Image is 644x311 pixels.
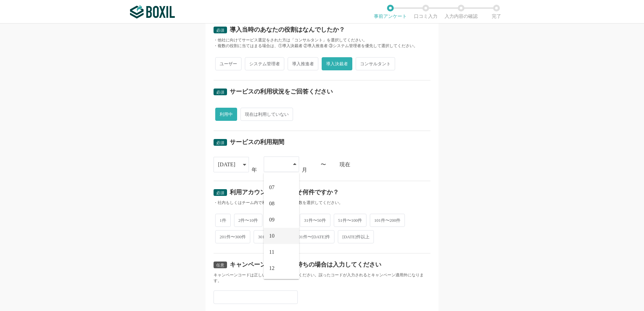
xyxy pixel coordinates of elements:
div: 月 [302,167,307,173]
div: 導入当時のあなたの役割はなんでしたか？ [230,27,345,33]
div: サービスの利用期間 [230,139,284,145]
span: 任意 [216,263,224,268]
span: 必須 [216,28,224,33]
span: 31件〜50件 [300,214,330,227]
div: 年 [252,167,257,173]
span: 07 [269,185,275,190]
span: 必須 [216,90,224,95]
span: 導入推進者 [288,57,318,70]
span: 必須 [216,191,224,195]
div: 〜 [321,162,326,167]
span: 導入決裁者 [322,57,352,70]
span: 501件〜[DATE]件 [292,230,334,243]
span: 51件〜100件 [334,214,367,227]
div: ・他社に向けてサービス選定をされた方は「コンサルタント」を選択してください。 [214,37,430,43]
div: ・複数の役割に当てはまる場合は、①導入決裁者 ②導入推進者 ③システム管理者を優先して選択してください。 [214,43,430,49]
span: システム管理者 [245,57,284,70]
img: ボクシルSaaS_ロゴ [130,5,175,19]
span: 必須 [216,140,224,145]
div: キャンペーンコードをお持ちの場合は入力してください [230,262,381,268]
span: 2件〜10件 [234,214,263,227]
div: キャンペーンコードは正しいコードを入力してください。誤ったコードが入力されるとキャンペーン適用外になります。 [214,272,430,284]
span: 201件〜300件 [215,230,250,243]
span: コンサルタント [356,57,395,70]
div: サービスの利用状況をご回答ください [230,89,333,95]
span: 08 [269,201,275,206]
span: 09 [269,217,275,222]
span: 現在は利用していない [240,108,293,121]
span: 利用中 [215,108,237,121]
span: 101件〜200件 [370,214,405,227]
span: 11 [269,249,274,255]
span: 12 [269,266,275,271]
li: 口コミ入力 [408,5,443,19]
span: 10 [269,233,275,239]
div: 現在 [340,162,430,167]
span: ユーザー [215,57,241,70]
div: ・社内もしくはチーム内で利用中のアカウント数を選択してください。 [214,200,430,206]
li: 入力内容の確認 [443,5,479,19]
li: 事前アンケート [373,5,408,19]
span: [DATE]件以上 [338,230,374,243]
span: 301件〜500件 [254,230,289,243]
div: 利用アカウント数はおよそ何件ですか？ [230,189,339,195]
div: [DATE] [218,157,235,172]
span: 1件 [215,214,231,227]
li: 完了 [479,5,514,19]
